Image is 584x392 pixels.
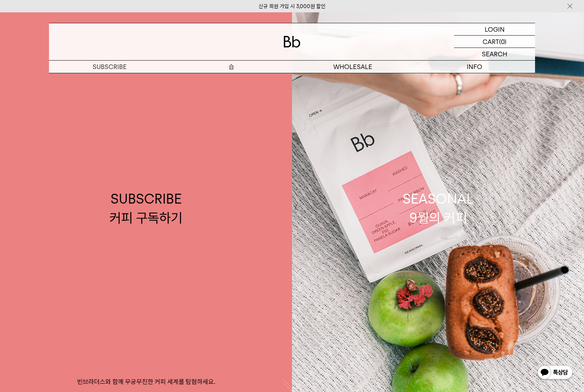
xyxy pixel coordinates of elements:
[485,23,505,35] p: LOGIN
[482,48,507,60] p: SEARCH
[454,23,535,36] a: LOGIN
[499,36,507,48] p: (0)
[170,61,292,73] a: 숍
[110,189,182,227] div: SUBSCRIBE 커피 구독하기
[414,61,535,73] p: INFO
[537,365,573,381] img: 카카오톡 채널 1:1 채팅 버튼
[49,61,170,73] a: SUBSCRIBE
[292,61,414,73] p: WHOLESALE
[483,36,499,48] p: CART
[403,189,474,227] div: SEASONAL 9월의 커피
[284,36,300,48] img: 로고
[454,36,535,48] a: CART (0)
[259,3,325,10] a: 신규 회원 가입 시 3,000원 할인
